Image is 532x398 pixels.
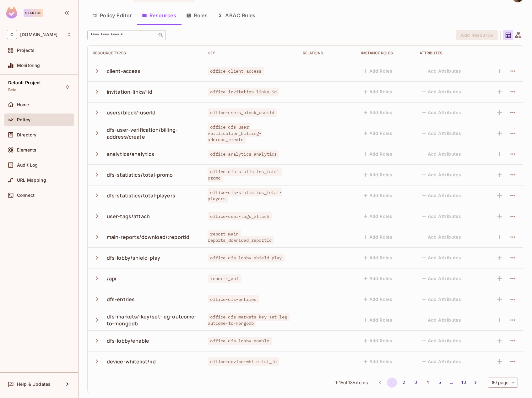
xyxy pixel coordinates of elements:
[361,315,395,325] button: Add Roles
[6,7,17,19] img: SReyMgAAAABJRU5ErkJggg==
[420,66,464,76] button: Add Attributes
[361,149,395,159] button: Add Roles
[361,128,395,138] button: Add Roles
[208,188,282,203] span: office-dfs-statistics_total-players
[420,253,464,263] button: Add Attributes
[208,357,279,366] span: office-device-whitelist_id
[17,193,35,198] span: Connect
[107,109,156,116] div: users/block/:userId
[107,88,152,95] div: invitation-links/:id
[107,126,198,140] div: dfs-user-verification/billing-address/create
[420,294,464,304] button: Add Attributes
[93,51,198,56] div: Resource Types
[17,163,38,168] span: Audit Log
[420,336,464,346] button: Add Attributes
[411,378,421,388] button: Go to page 3
[17,117,30,122] span: Policy
[20,32,57,37] span: Workspace: chalkboard.io
[361,51,410,56] div: Instance roles
[361,191,395,201] button: Add Roles
[420,128,464,138] button: Add Attributes
[420,274,464,284] button: Add Attributes
[447,379,457,385] div: …
[17,63,40,68] span: Monitoring
[399,378,409,388] button: Go to page 2
[361,357,395,367] button: Add Roles
[107,192,175,199] div: dfs-statistics/total-players
[208,337,271,345] span: office-dfs-lobby_enable
[208,88,279,96] span: office-invitation-links_id
[208,212,271,220] span: office-user-tags_attach
[17,48,35,53] span: Projects
[361,211,395,221] button: Add Roles
[137,8,181,23] button: Resources
[208,274,241,283] span: report-_api
[208,230,274,244] span: report-main-reports_download_reportId
[17,132,36,137] span: Directory
[107,254,160,261] div: dfs-lobby/shield-play
[361,294,395,304] button: Add Roles
[420,357,464,367] button: Add Attributes
[107,313,198,327] div: dfs-markets/:key/set-leg-outcome-to-mongodb
[374,378,481,388] nav: pagination navigation
[17,382,51,387] span: Help & Updates
[208,313,290,327] span: office-dfs-markets_key_set-leg-outcome-to-mongodb
[107,337,149,344] div: dfs-lobby/enable
[420,315,464,325] button: Add Attributes
[459,378,469,388] button: Go to page 13
[420,149,464,159] button: Add Attributes
[208,254,284,262] span: office-dfs-lobby_shield-play
[17,178,46,183] span: URL Mapping
[208,108,277,117] span: office-users_block_userId
[17,102,29,107] span: Home
[420,191,464,201] button: Add Attributes
[107,234,190,240] div: main-reports/download/:reportId
[303,51,351,56] div: Relations
[361,66,395,76] button: Add Roles
[208,123,261,144] span: office-dfs-user-verification_billing-address_create
[361,232,395,242] button: Add Roles
[24,9,43,17] div: Startup
[423,378,433,388] button: Go to page 4
[361,108,395,118] button: Add Roles
[488,378,518,388] div: 15 / page
[107,171,173,178] div: dfs-statistics/total-promo
[107,296,135,303] div: dfs-entries
[456,30,498,40] button: Add Resource
[107,151,155,158] div: analytics/analytics
[107,358,156,365] div: device-whitelist/:id
[107,68,141,75] div: client-access
[208,295,259,303] span: office-dfs-entries
[208,51,292,56] div: Key
[420,51,477,56] div: Attributes
[17,147,36,152] span: Elements
[87,8,137,23] button: Policy Editor
[361,336,395,346] button: Add Roles
[420,170,464,180] button: Add Attributes
[208,150,279,158] span: office-analytics_analytics
[208,168,282,182] span: office-dfs-statistics_total-promo
[420,87,464,97] button: Add Attributes
[361,253,395,263] button: Add Roles
[387,378,397,388] button: page 1
[420,108,464,118] button: Add Attributes
[335,379,367,386] span: 1 - 15 of 185 items
[107,213,150,220] div: user-tags/attach
[7,30,17,39] span: C
[208,67,264,75] span: office-client-access
[435,378,445,388] button: Go to page 5
[420,211,464,221] button: Add Attributes
[361,274,395,284] button: Add Roles
[181,8,213,23] button: Roles
[420,232,464,242] button: Add Attributes
[361,170,395,180] button: Add Roles
[107,275,117,282] div: /api
[8,87,17,92] span: Beta
[8,80,41,85] span: Default Project
[470,378,480,388] button: Go to next page
[361,87,395,97] button: Add Roles
[213,8,261,23] button: ABAC Rules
